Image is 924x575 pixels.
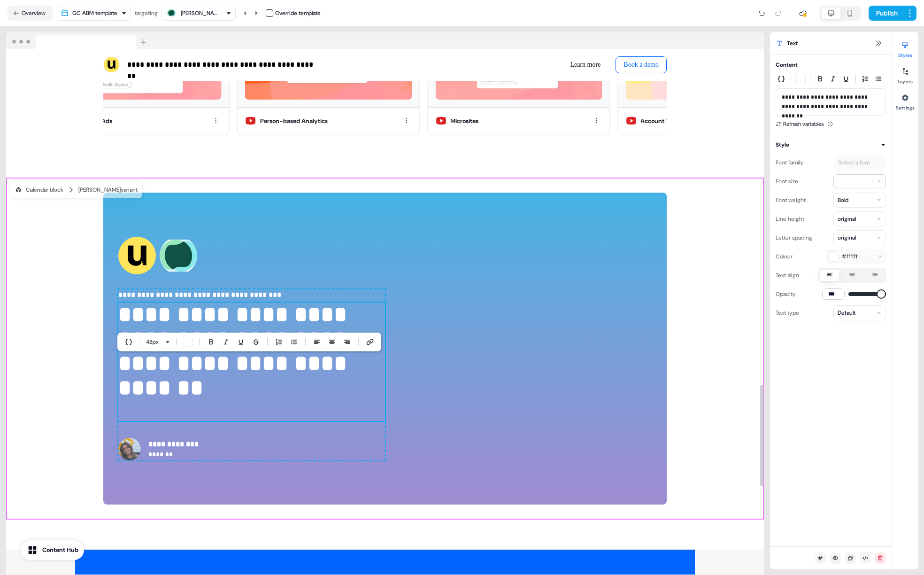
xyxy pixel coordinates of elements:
button: Overview [8,6,53,21]
img: Browser topbar [6,32,150,49]
div: Content [776,60,798,70]
span: 48 px [146,337,159,347]
span: Text [787,39,798,48]
button: Layers [892,64,918,85]
div: Line height [776,211,804,226]
div: Learn moreBook a demo [389,56,667,73]
div: Opacity [776,287,796,302]
span: #ffffff [842,252,858,261]
div: Override template [275,8,321,18]
div: original [838,214,856,224]
div: Font weight [776,193,806,208]
button: 48px [142,336,165,348]
button: Learn more [562,56,608,73]
button: Refresh variables [776,119,824,129]
img: Contact avatar [118,438,141,460]
div: original [838,233,856,242]
div: [PERSON_NAME] [181,8,218,18]
div: Letter spacing [776,230,812,245]
div: targeting [135,8,158,18]
button: Styles [892,38,918,58]
button: #ffffff [826,249,886,264]
div: Select a font [836,158,872,167]
div: Default [838,308,855,318]
div: Calendar block [15,185,63,194]
div: [PERSON_NAME] variant [78,185,138,194]
div: Font size [776,174,798,189]
button: Content Hub [21,540,84,560]
div: Font family [776,155,803,170]
div: Text type [776,305,799,320]
div: Text align [776,268,799,283]
div: Microsites [450,117,478,126]
button: Publish [869,6,903,21]
div: Style [776,140,789,149]
div: Account Targeting [640,117,692,126]
div: LinkedIn 1:1 Ads [70,117,112,126]
button: [PERSON_NAME] [162,6,236,21]
div: Person-based Analytics [260,117,328,126]
div: Bold [838,195,848,205]
button: Style [776,140,886,149]
button: Select a font [833,155,886,170]
button: Book a demo [616,56,667,73]
div: GC ABM template [72,8,117,18]
button: Settings [892,90,918,111]
div: Colour [776,249,793,264]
